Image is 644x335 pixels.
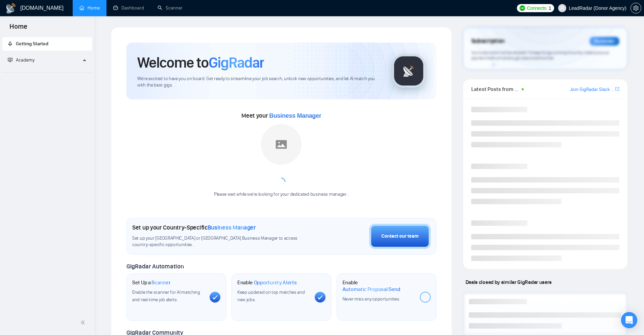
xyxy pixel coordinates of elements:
[137,53,264,72] h1: Welcome to
[630,5,641,11] a: setting
[80,319,87,326] span: double-left
[132,224,256,231] h1: Set up your Country-Specific
[132,289,200,303] span: Enable the scanner for AI matching and real-time job alerts.
[254,279,297,286] span: Opportunity Alerts
[151,279,170,286] span: Scanner
[277,178,285,186] span: loading
[4,22,33,36] span: Home
[16,57,34,63] span: Academy
[549,4,551,12] span: 1
[621,312,637,328] div: Open Intercom Messenger
[132,279,170,286] h1: Set Up a
[209,53,264,72] span: GigRadar
[471,85,520,93] span: Latest Posts from the GigRadar Community
[2,70,92,74] li: Academy Homepage
[463,276,554,288] span: Deals closed by similar GigRadar users
[158,5,183,11] a: searchScanner
[392,54,426,88] img: gigradar-logo.png
[269,112,321,119] span: Business Manager
[8,57,34,63] span: Academy
[79,5,100,11] a: homeHome
[113,5,144,11] a: dashboardDashboard
[261,124,302,165] img: placeholder.png
[381,233,419,240] div: Contact our team
[5,3,16,14] img: logo
[241,112,321,119] span: Meet your
[369,224,431,249] button: Contact our team
[342,279,414,292] h1: Enable
[342,286,400,293] span: Automatic Proposal Send
[132,235,311,248] span: Set up your [GEOGRAPHIC_DATA] or [GEOGRAPHIC_DATA] Business Manager to access country-specific op...
[615,86,619,92] span: export
[570,86,614,93] a: Join GigRadar Slack Community
[210,191,353,198] div: Please wait while we're looking for your dedicated business manager...
[126,263,184,270] span: GigRadar Automation
[520,5,525,11] img: upwork-logo.png
[237,289,305,303] span: Keep updated on top matches and new jobs.
[342,296,400,302] span: Never miss any opportunities.
[8,57,13,62] span: fund-projection-screen
[630,3,641,14] button: setting
[471,50,609,61] span: Your subscription will be renewed. To keep things running smoothly, make sure your payment method...
[2,37,92,51] li: Getting Started
[137,76,381,89] span: We're excited to have you on board. Get ready to streamline your job search, unlock new opportuni...
[237,279,297,286] h1: Enable
[8,41,13,46] span: rocket
[527,4,547,12] span: Connects:
[560,6,565,10] span: user
[208,224,256,231] span: Business Manager
[590,37,619,46] div: Reminder
[615,86,619,92] a: export
[471,35,505,47] span: Subscription
[16,41,48,47] span: Getting Started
